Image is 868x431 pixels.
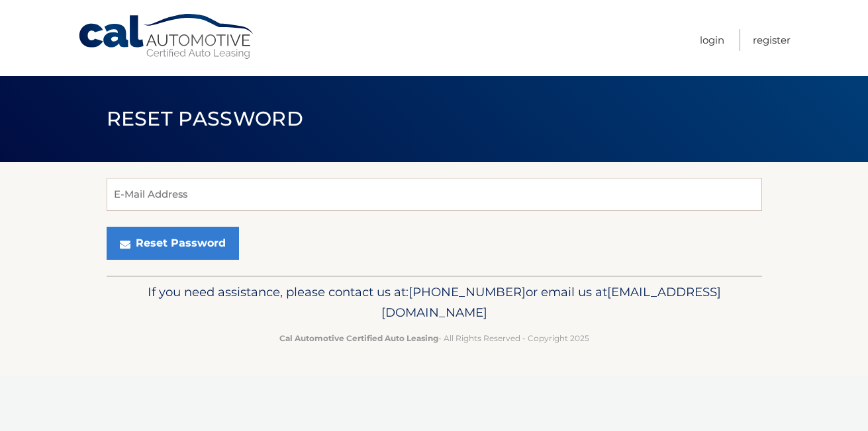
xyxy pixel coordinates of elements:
[115,282,753,324] p: If you need assistance, please contact us at: or email us at
[107,178,762,211] input: E-Mail Address
[700,29,724,51] a: Login
[77,13,256,60] a: Cal Automotive
[107,106,303,131] span: Reset Password
[107,227,239,260] button: Reset Password
[115,331,753,345] p: - All Rights Reserved - Copyright 2025
[753,29,791,51] a: Register
[279,333,438,343] strong: Cal Automotive Certified Auto Leasing
[409,284,526,299] span: [PHONE_NUMBER]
